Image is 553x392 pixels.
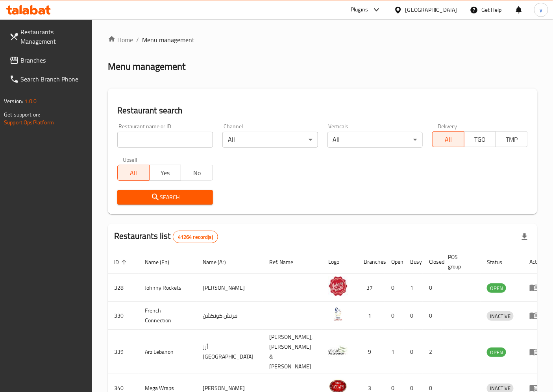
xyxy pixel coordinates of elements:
[20,55,86,65] span: Branches
[432,131,464,147] button: All
[404,302,423,330] td: 0
[487,348,506,357] div: OPEN
[117,132,213,148] input: Search for restaurant name or ID..
[114,257,129,267] span: ID
[487,257,512,267] span: Status
[448,252,471,271] span: POS group
[181,165,213,181] button: No
[153,167,178,179] span: Yes
[149,165,181,181] button: Yes
[3,70,92,89] a: Search Branch Phone
[436,134,461,145] span: All
[4,96,23,106] span: Version:
[322,250,357,274] th: Logo
[145,257,179,267] span: Name (En)
[423,274,442,302] td: 0
[328,340,348,360] img: Arz Lebanon
[139,274,196,302] td: Johnny Rockets
[114,230,218,243] h2: Restaurants list
[4,109,40,120] span: Get support on:
[108,330,139,374] td: 339
[529,283,544,292] div: Menu
[3,22,92,51] a: Restaurants Management
[139,302,196,330] td: French Connection
[328,276,348,296] img: Johnny Rockets
[124,192,207,202] span: Search
[405,6,457,14] div: [GEOGRAPHIC_DATA]
[496,131,528,147] button: TMP
[20,74,86,84] span: Search Branch Phone
[487,312,514,321] span: INACTIVE
[108,274,139,302] td: 328
[20,27,86,46] span: Restaurants Management
[357,274,385,302] td: 37
[464,131,496,147] button: TGO
[487,348,506,357] span: OPEN
[499,134,525,145] span: TMP
[357,330,385,374] td: 9
[108,60,185,73] h2: Menu management
[328,304,348,324] img: French Connection
[173,231,218,243] div: Total records count
[184,167,210,179] span: No
[357,302,385,330] td: 1
[423,330,442,374] td: 2
[173,233,218,241] span: 41264 record(s)
[385,250,404,274] th: Open
[540,6,542,14] span: y
[515,227,534,246] div: Export file
[196,330,263,374] td: أرز [GEOGRAPHIC_DATA]
[117,190,213,205] button: Search
[196,302,263,330] td: فرنش كونكشن
[222,132,318,148] div: All
[438,124,457,129] label: Delivery
[404,274,423,302] td: 1
[117,105,528,116] h2: Restaurant search
[121,167,146,179] span: All
[269,257,303,267] span: Ref. Name
[108,35,537,44] nav: breadcrumb
[487,284,506,293] span: OPEN
[529,311,544,320] div: Menu
[327,132,423,148] div: All
[24,96,37,106] span: 1.0.0
[523,250,550,274] th: Action
[487,283,506,293] div: OPEN
[529,347,544,357] div: Menu
[108,302,139,330] td: 330
[351,5,368,15] div: Plugins
[357,250,385,274] th: Branches
[385,302,404,330] td: 0
[117,165,150,181] button: All
[4,117,54,128] a: Support.OpsPlatform
[203,257,236,267] span: Name (Ar)
[3,51,92,70] a: Branches
[123,157,137,163] label: Upsell
[142,35,194,44] span: Menu management
[385,274,404,302] td: 0
[263,330,322,374] td: [PERSON_NAME],[PERSON_NAME] & [PERSON_NAME]
[196,274,263,302] td: [PERSON_NAME]
[385,330,404,374] td: 1
[423,250,442,274] th: Closed
[468,134,493,145] span: TGO
[404,330,423,374] td: 0
[423,302,442,330] td: 0
[139,330,196,374] td: Arz Lebanon
[108,35,133,44] a: Home
[487,311,514,321] div: INACTIVE
[136,35,139,44] li: /
[404,250,423,274] th: Busy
